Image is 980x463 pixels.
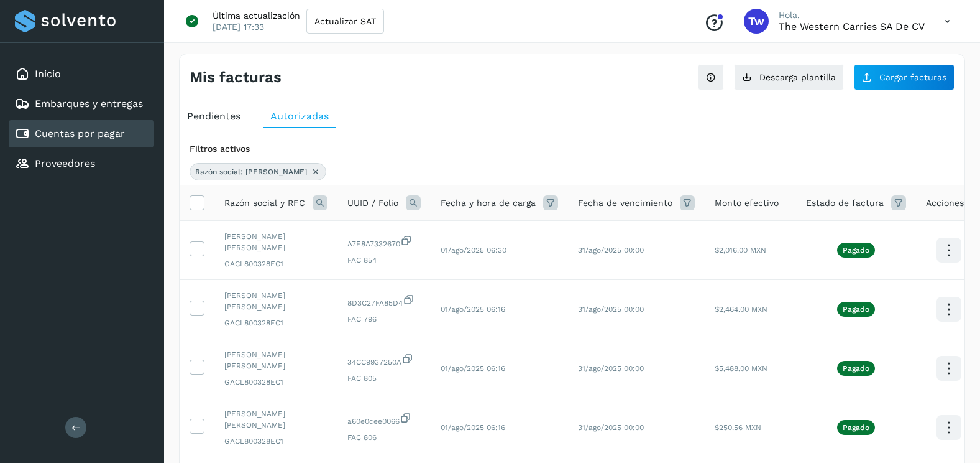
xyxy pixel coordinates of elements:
span: A7E8A7332670 [347,235,421,250]
span: Fecha de vencimiento [578,197,672,210]
button: Actualizar SAT [306,9,384,34]
span: 31/ago/2025 00:00 [578,364,644,373]
h4: Mis facturas [190,68,282,87]
span: UUID / Folio [347,197,398,210]
a: Inicio [35,68,61,80]
div: Filtros activos [190,143,955,156]
span: GACL800328EC1 [224,376,327,388]
span: $250.56 MXN [715,423,761,432]
span: 31/ago/2025 00:00 [578,305,644,314]
span: GACL800328EC1 [224,436,327,447]
span: FAC 796 [347,314,421,325]
span: 01/ago/2025 06:16 [441,364,505,373]
p: Última actualización [213,10,300,21]
span: Cargar facturas [879,73,946,82]
span: GACL800328EC1 [224,258,327,269]
p: Pagado [843,246,869,255]
span: Razón social: [PERSON_NAME] [195,166,307,177]
span: 34CC9937250A [347,353,421,368]
span: 01/ago/2025 06:16 [441,423,505,432]
div: Inicio [9,60,154,88]
span: 31/ago/2025 00:00 [578,423,644,432]
span: Estado de factura [806,197,884,210]
span: [PERSON_NAME] [PERSON_NAME] [224,349,327,372]
span: 01/ago/2025 06:16 [441,305,505,314]
button: Cargar facturas [854,64,955,90]
span: [PERSON_NAME] [PERSON_NAME] [224,290,327,312]
p: Pagado [843,364,869,373]
p: Pagado [843,423,869,432]
span: Fecha y hora de carga [441,197,536,210]
a: Embarques y entregas [35,98,143,110]
span: [PERSON_NAME] [PERSON_NAME] [224,231,327,253]
span: FAC 854 [347,255,421,266]
span: $5,488.00 MXN [715,364,767,373]
span: FAC 805 [347,373,421,384]
p: [DATE] 17:33 [213,21,264,32]
span: a60e0cee0066 [347,412,421,427]
span: Monto efectivo [715,197,779,210]
span: Actualizar SAT [314,17,376,26]
p: Hola, [779,10,925,21]
span: Pendientes [187,110,240,122]
div: Proveedores [9,150,154,177]
a: Proveedores [35,157,95,169]
span: 01/ago/2025 06:30 [441,246,506,255]
span: GACL800328EC1 [224,317,327,329]
div: Cuentas por pagar [9,120,154,147]
a: Cuentas por pagar [35,128,125,139]
p: Pagado [843,305,869,314]
span: FAC 806 [347,432,421,443]
span: $2,464.00 MXN [715,305,767,314]
p: The western carries SA de CV [779,21,925,32]
span: Acciones [926,197,964,210]
span: 8D3C27FA85D4 [347,294,421,309]
span: $2,016.00 MXN [715,246,766,255]
button: Descarga plantilla [734,64,844,90]
span: 31/ago/2025 00:00 [578,246,644,255]
span: [PERSON_NAME] [PERSON_NAME] [224,408,327,431]
div: Razón social: LUIS ALBERTO [190,163,326,180]
span: Autorizadas [270,110,329,122]
div: Embarques y entregas [9,90,154,118]
span: Razón social y RFC [224,197,305,210]
span: Descarga plantilla [759,73,836,82]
